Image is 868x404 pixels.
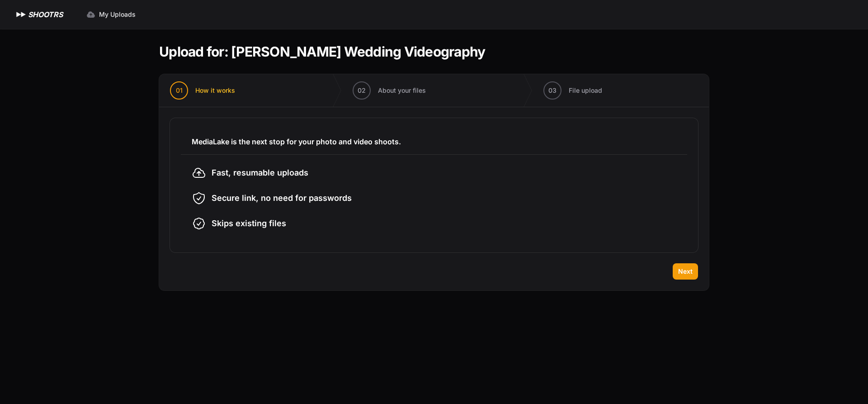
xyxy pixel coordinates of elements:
[212,217,286,230] span: Skips existing files
[548,86,557,95] span: 03
[14,9,63,20] a: SHOOTRS SHOOTRS
[212,166,308,179] span: Fast, resumable uploads
[28,9,63,20] h1: SHOOTRS
[99,10,136,19] span: My Uploads
[342,74,437,107] button: 02 About your files
[81,6,141,23] a: My Uploads
[378,86,426,95] span: About your files
[159,74,246,107] button: 01 How it works
[192,136,676,147] h3: MediaLake is the next stop for your photo and video shoots.
[176,86,183,95] span: 01
[569,86,602,95] span: File upload
[673,263,698,280] button: Next
[14,9,28,20] img: SHOOTRS
[195,86,235,95] span: How it works
[159,43,485,60] h1: Upload for: [PERSON_NAME] Wedding Videography
[358,86,366,95] span: 02
[533,74,613,107] button: 03 File upload
[212,192,352,204] span: Secure link, no need for passwords
[678,267,693,276] span: Next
